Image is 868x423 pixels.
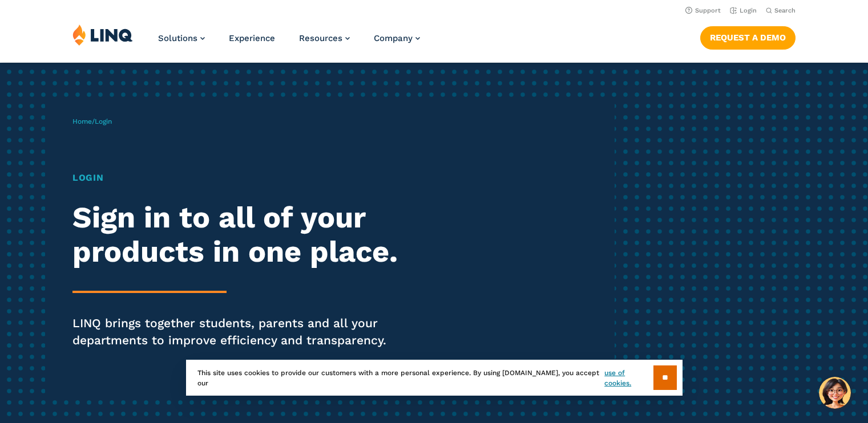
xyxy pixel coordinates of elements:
a: Login [730,7,757,14]
a: Company [374,33,420,43]
div: This site uses cookies to provide our customers with a more personal experience. By using [DOMAIN... [186,360,683,396]
a: Home [72,117,92,125]
button: Open Search Bar [766,6,796,15]
h1: Login [72,171,407,185]
a: use of cookies. [604,368,653,388]
span: Login [95,117,112,125]
span: Search [774,7,796,14]
span: Solutions [158,33,197,43]
p: LINQ brings together students, parents and all your departments to improve efficiency and transpa... [72,315,407,349]
a: Support [685,7,721,14]
button: Hello, have a question? Let’s chat. [819,377,851,409]
a: Experience [229,33,275,43]
a: Request a Demo [700,26,796,49]
img: LINQ | K‑12 Software [72,24,133,46]
span: Company [374,33,413,43]
span: / [72,117,112,125]
span: Resources [299,33,342,43]
nav: Primary Navigation [158,24,420,62]
nav: Button Navigation [700,24,796,49]
a: Solutions [158,33,205,43]
h2: Sign in to all of your products in one place. [72,201,407,269]
a: Resources [299,33,350,43]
